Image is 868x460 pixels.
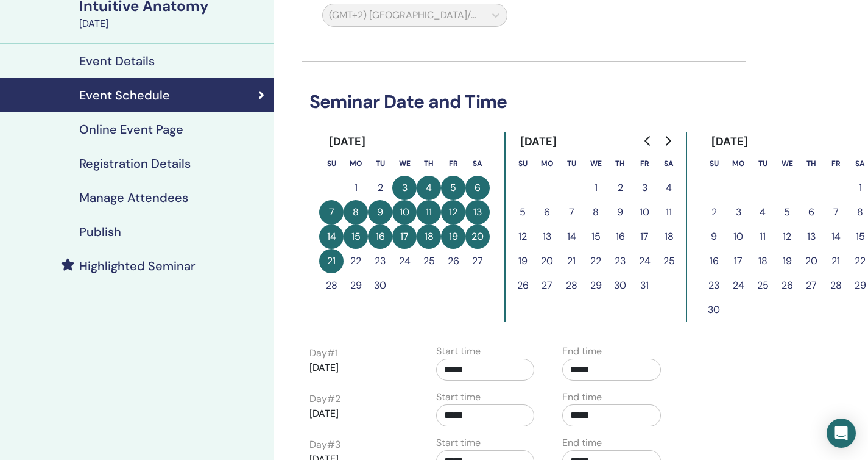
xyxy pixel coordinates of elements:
button: 22 [584,249,608,273]
button: 28 [319,273,344,298]
h4: Event Schedule [79,88,170,102]
div: Open Intercom Messenger [827,419,856,448]
button: 23 [608,249,632,273]
button: 10 [632,200,657,225]
button: 18 [417,225,441,249]
button: 24 [632,249,657,273]
button: 31 [632,273,657,298]
button: 22 [344,249,368,273]
button: 2 [608,176,632,200]
p: [DATE] [309,361,408,375]
th: Monday [344,151,368,176]
button: 12 [441,200,465,225]
button: 11 [750,225,775,249]
button: 13 [535,225,559,249]
button: 9 [608,200,632,225]
button: 18 [750,249,775,273]
th: Tuesday [368,151,392,176]
button: 19 [441,225,465,249]
button: 19 [775,249,799,273]
button: 4 [417,176,441,200]
th: Tuesday [750,151,775,176]
th: Wednesday [775,151,799,176]
button: 7 [319,200,344,225]
button: 8 [584,200,608,225]
button: 19 [510,249,535,273]
th: Saturday [657,151,681,176]
div: [DATE] [319,132,376,151]
th: Wednesday [584,151,608,176]
button: 30 [608,273,632,298]
button: 7 [559,200,584,225]
th: Wednesday [392,151,417,176]
button: 16 [608,225,632,249]
h3: Seminar Date and Time [302,91,746,113]
button: 26 [441,249,465,273]
th: Sunday [510,151,535,176]
button: 30 [368,273,392,298]
button: 23 [702,273,726,298]
button: 20 [799,249,824,273]
button: 26 [775,273,799,298]
th: Saturday [465,151,490,176]
button: 17 [726,249,750,273]
label: Start time [436,390,481,404]
th: Thursday [799,151,824,176]
button: 14 [319,225,344,249]
th: Monday [535,151,559,176]
button: 9 [702,225,726,249]
button: 3 [726,200,750,225]
button: 10 [392,200,417,225]
button: 10 [726,225,750,249]
label: Start time [436,436,481,450]
button: 25 [657,249,681,273]
button: 11 [657,200,681,225]
label: End time [562,344,602,359]
button: 21 [319,249,344,273]
th: Tuesday [559,151,584,176]
button: 5 [775,200,799,225]
h4: Online Event Page [79,122,183,137]
button: 29 [584,273,608,298]
th: Monday [726,151,750,176]
button: 1 [584,176,608,200]
div: [DATE] [510,132,567,151]
button: 28 [824,273,848,298]
th: Thursday [417,151,441,176]
th: Friday [441,151,465,176]
button: 25 [417,249,441,273]
h4: Registration Details [79,156,191,171]
button: 27 [535,273,559,298]
button: Go to previous month [638,129,658,153]
th: Sunday [702,151,726,176]
button: 23 [368,249,392,273]
button: 6 [535,200,559,225]
button: 11 [417,200,441,225]
button: 28 [559,273,584,298]
button: 17 [392,225,417,249]
button: 6 [465,176,490,200]
button: 20 [465,225,490,249]
th: Thursday [608,151,632,176]
h4: Publish [79,225,121,239]
button: 1 [344,176,368,200]
button: 13 [465,200,490,225]
button: 25 [750,273,775,298]
button: 4 [750,200,775,225]
button: 24 [726,273,750,298]
button: 5 [441,176,465,200]
button: 15 [344,225,368,249]
label: Start time [436,344,481,359]
button: 30 [702,298,726,322]
button: Go to next month [658,129,677,153]
button: 29 [344,273,368,298]
th: Friday [824,151,848,176]
label: Day # 1 [309,346,338,361]
button: 16 [368,225,392,249]
th: Friday [632,151,657,176]
label: End time [562,390,602,404]
div: [DATE] [702,132,758,151]
button: 21 [559,249,584,273]
button: 6 [799,200,824,225]
button: 26 [510,273,535,298]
